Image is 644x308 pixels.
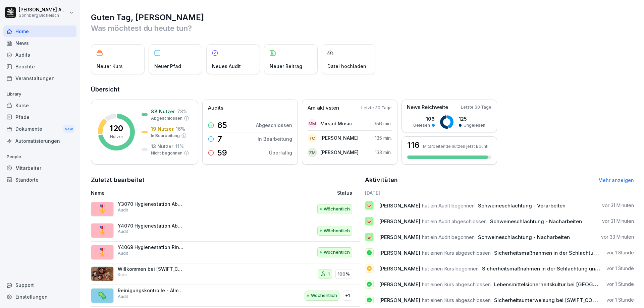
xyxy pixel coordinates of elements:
[606,265,634,272] p: vor 1 Stunde
[3,61,76,72] div: Berichte
[19,13,68,18] p: Sonnberg Biofleisch
[118,250,128,256] p: Audit
[91,12,634,23] h1: Guten Tag, [PERSON_NAME]
[91,242,360,263] a: 🎖️Y4069 Hygienestation RinderbetriebAuditWöchentlich
[91,175,360,185] h2: Zuletzt bearbeitet
[118,294,128,300] p: Audit
[110,124,123,132] p: 120
[118,266,185,272] p: Willkommen bei [SWIFT_CODE] Biofleisch
[3,123,76,135] div: Dokumente
[118,229,128,235] p: Audit
[217,149,227,157] p: 59
[97,290,107,302] p: 🦠
[3,37,76,49] div: News
[151,133,180,139] p: In Bearbeitung
[270,63,302,70] p: Neuer Beitrag
[324,206,350,212] p: Wöchentlich
[327,63,366,70] p: Datei hochladen
[375,134,392,141] p: 135 min.
[308,104,339,112] p: Am aktivsten
[91,285,360,307] a: 🦠Reinigungskontrolle - Almstraße, Schlachtung/ZerlegungAuditWöchentlich+1
[118,201,185,207] p: Y3070 Hygienestation Abgang Wurstbetrieb
[422,281,491,288] span: hat einen Kurs abgeschlossen
[110,134,123,140] p: Nutzer
[320,134,359,141] p: [PERSON_NAME]
[324,249,350,256] p: Wöchentlich
[308,148,317,157] div: ZM
[606,249,634,256] p: vor 1 Stunde
[494,297,600,303] span: Sicherheitsunterweisung bei [SWIFT_CODE]
[256,122,292,129] p: Abgeschlossen
[3,25,76,37] div: Home
[151,150,182,156] p: Nicht begonnen
[118,223,185,229] p: Y4070 Hygienestation Abgang Rinderzerlegung
[366,201,372,210] p: 🐷
[3,72,76,84] a: Veranstaltungen
[361,105,392,111] p: Letzte 30 Tage
[337,189,352,196] p: Status
[97,63,123,70] p: Neuer Kurs
[3,174,76,186] a: Standorte
[598,177,634,183] a: Mehr anzeigen
[3,49,76,61] a: Audits
[3,291,76,303] div: Einstellungen
[413,115,435,122] p: 106
[366,232,372,242] p: 🐷
[151,143,173,150] p: 13 Nutzer
[366,217,372,226] p: 🐷
[379,265,420,272] span: [PERSON_NAME]
[407,141,420,149] h3: 116
[602,202,634,209] p: vor 31 Minuten
[422,218,487,225] span: hat ein Audit abgeschlossen
[379,218,420,225] span: [PERSON_NAME]
[602,218,634,225] p: vor 31 Minuten
[320,120,352,127] p: Mirsad Music
[151,115,182,121] p: Abgeschlossen
[177,108,187,115] p: 73 %
[91,23,634,34] p: Was möchtest du heute tun?
[379,250,420,256] span: [PERSON_NAME]
[3,279,76,291] div: Support
[63,125,74,133] div: New
[91,189,260,196] p: Name
[490,218,582,225] span: Schweineschlachtung - Nacharbeiten
[91,263,360,285] a: Willkommen bei [SWIFT_CODE] BiofleischKurs1100%
[175,143,184,150] p: 11 %
[91,266,114,281] img: vq64qnx387vm2euztaeei3pt.png
[365,175,398,185] h2: Aktivitäten
[320,149,359,156] p: [PERSON_NAME]
[422,265,479,272] span: hat einen Kurs begonnen
[3,100,76,111] a: Kurse
[269,149,292,156] p: Überfällig
[365,189,634,196] h6: [DATE]
[118,288,185,294] p: Reinigungskontrolle - Almstraße, Schlachtung/Zerlegung
[97,203,107,215] p: 🎖️
[118,244,185,250] p: Y4069 Hygienestation Rinderbetrieb
[407,104,448,111] p: News Reichweite
[154,63,181,70] p: Neuer Pfad
[494,281,628,288] span: Lebensmittelsicherheitskultur bei [GEOGRAPHIC_DATA]
[3,89,76,100] p: Library
[413,122,430,128] p: Gelesen
[494,250,637,256] span: Sicherheitsmaßnahmen in der Schlachtung und Zerlegung
[3,135,76,147] a: Automatisierungen
[19,7,68,13] p: [PERSON_NAME] Anibas
[606,281,634,288] p: vor 1 Stunde
[3,151,76,162] p: People
[422,297,491,303] span: hat einen Kurs abgeschlossen
[97,246,107,258] p: 🎖️
[3,111,76,123] a: Pfade
[338,271,350,278] p: 100%
[151,125,174,132] p: 19 Nutzer
[151,108,175,115] p: 88 Nutzer
[375,149,392,156] p: 133 min.
[379,234,420,240] span: [PERSON_NAME]
[308,133,317,143] div: TC
[208,104,223,112] p: Audits
[423,144,488,149] p: Mitarbeitende nutzen jetzt Bounti
[464,122,485,128] p: Ungelesen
